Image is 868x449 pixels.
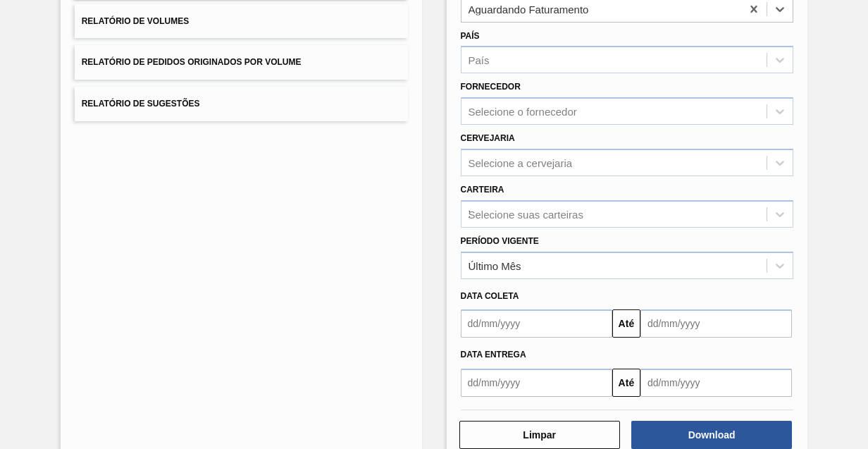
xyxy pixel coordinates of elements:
input: dd/mm/yyyy [640,369,792,397]
span: Relatório de Sugestões [82,99,200,109]
div: País [469,54,490,66]
button: Até [612,369,640,397]
div: Selecione suas carteiras [469,208,583,220]
label: Cervejaria [461,133,515,143]
div: Último Mês [469,259,521,271]
label: Fornecedor [461,82,521,92]
span: Relatório de Volumes [82,16,189,26]
span: Data coleta [461,291,519,301]
input: dd/mm/yyyy [461,369,612,397]
input: dd/mm/yyyy [640,309,792,338]
button: Download [631,421,792,449]
button: Até [612,309,640,338]
div: Aguardando Faturamento [469,3,589,15]
button: Relatório de Pedidos Originados por Volume [75,45,408,80]
span: Data entrega [461,350,526,359]
div: Selecione o fornecedor [469,106,577,118]
button: Limpar [459,421,620,449]
div: Selecione a cervejaria [469,156,573,168]
label: País [461,31,480,41]
label: Período Vigente [461,236,539,246]
input: dd/mm/yyyy [461,309,612,338]
span: Relatório de Pedidos Originados por Volume [82,57,302,67]
button: Relatório de Volumes [75,4,408,39]
button: Relatório de Sugestões [75,87,408,121]
label: Carteira [461,185,504,195]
